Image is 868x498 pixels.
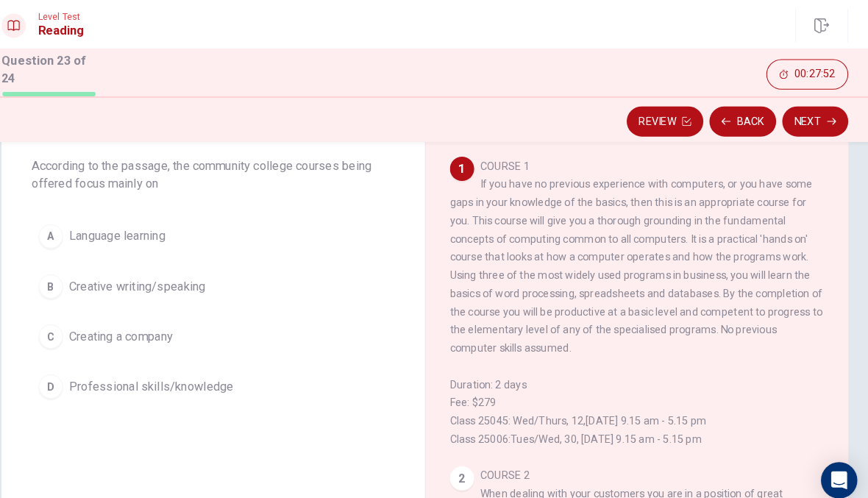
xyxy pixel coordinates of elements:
div: D [60,363,83,387]
button: Next [780,103,844,132]
span: Level Test [59,11,104,21]
div: 2 [458,452,482,476]
button: CCreating a company [53,308,405,345]
button: BCreative writing/speaking [53,260,405,296]
h1: Reading [59,21,104,39]
button: 00:27:52 [765,57,844,87]
button: Review [630,103,704,132]
div: B [60,266,83,290]
div: A [60,218,83,241]
h1: Question 23 of 24 [24,50,118,85]
div: C [60,315,83,338]
div: 1 [458,152,482,176]
span: Language learning [89,221,182,238]
span: Creating a company [89,318,190,335]
span: Creative writing/speaking [89,269,221,287]
button: Back [710,103,775,132]
button: ALanguage learning [53,211,405,248]
span: Professional skills/knowledge [89,366,249,384]
button: DProfessional skills/knowledge [53,357,405,394]
div: Open Intercom Messenger [818,448,853,483]
span: According to the passage, the community college courses being offered focus mainly on [53,152,405,188]
span: 00:27:52 [792,66,832,78]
